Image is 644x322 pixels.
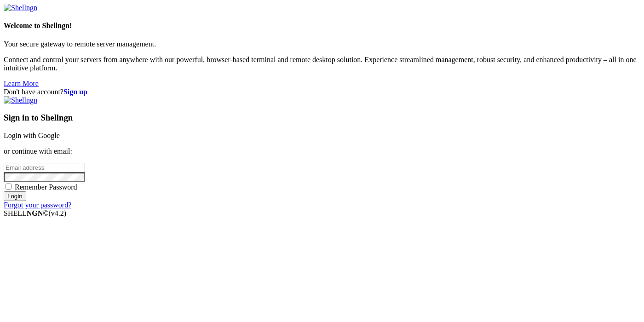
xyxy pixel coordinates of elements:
p: Your secure gateway to remote server management. [4,40,640,48]
p: Connect and control your servers from anywhere with our powerful, browser-based terminal and remo... [4,56,640,72]
span: 4.2.0 [49,209,67,217]
input: Remember Password [6,184,11,190]
span: Remember Password [15,183,77,191]
a: Forgot your password? [4,201,71,209]
input: Login [4,191,26,201]
input: Email address [4,163,85,172]
a: Sign up [63,88,87,96]
span: SHELL © [4,209,66,217]
b: NGN [27,209,43,217]
h4: Welcome to Shellngn! [4,22,640,30]
img: Shellngn [4,96,37,104]
h3: Sign in to Shellngn [4,113,640,123]
img: Shellngn [4,4,37,12]
div: Don't have account? [4,88,640,96]
a: Learn More [4,80,39,87]
a: Login with Google [4,132,60,139]
p: or continue with email: [4,147,640,155]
